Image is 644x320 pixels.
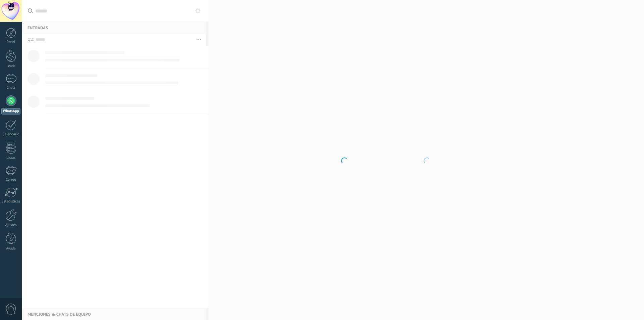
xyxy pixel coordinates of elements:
div: Chats [1,86,21,90]
div: WhatsApp [1,108,20,115]
div: Estadísticas [1,199,21,204]
div: Listas [1,156,21,160]
div: Panel [1,40,21,44]
div: Calendario [1,132,21,137]
div: Leads [1,64,21,68]
div: Ayuda [1,246,21,251]
div: Correo [1,178,21,182]
div: Ajustes [1,223,21,227]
